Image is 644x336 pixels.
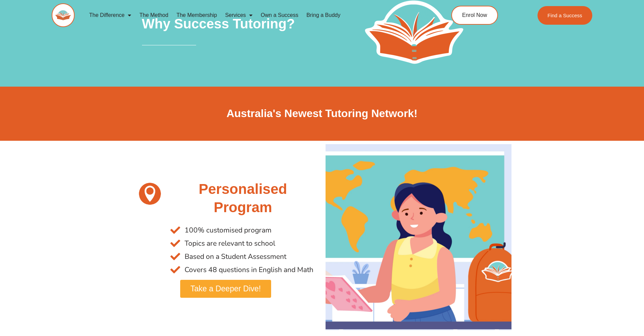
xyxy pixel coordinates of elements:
a: Own a Success [257,7,302,23]
a: Find a Success [538,6,593,25]
span: Topics are relevant to school [183,237,275,250]
span: 100% customised program [183,224,271,237]
a: The Difference [85,7,136,23]
a: Services [221,7,257,23]
span: Based on a Student Assessment [183,250,286,263]
h2: Personalised Program [170,180,315,217]
a: The Membership [172,7,221,23]
span: Find a Success [548,13,582,18]
h2: Australia's Newest Tutoring Network! [133,107,511,121]
a: The Method [135,7,172,23]
span: Enrol Now [462,13,487,18]
a: Enrol Now [451,6,498,25]
span: Covers 48 questions in English and Math [183,263,313,276]
nav: Menu [85,7,421,23]
span: Take a Deeper Dive! [190,285,261,293]
a: Take a Deeper Dive! [180,280,271,298]
a: Bring a Buddy [302,7,344,23]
